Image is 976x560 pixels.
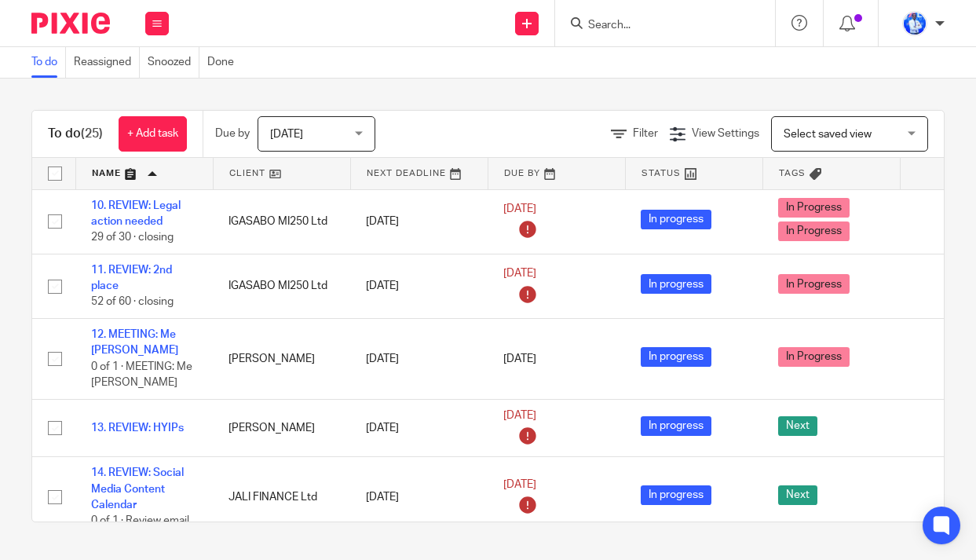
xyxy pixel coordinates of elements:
[641,347,711,367] span: In progress
[91,467,184,511] a: 14. REVIEW: Social Media Content Calendar
[31,47,66,78] a: To do
[778,485,817,505] span: Next
[81,127,103,140] span: (25)
[503,203,536,214] span: [DATE]
[91,515,189,526] span: 0 of 1 · Review email
[91,361,192,389] span: 0 of 1 · MEETING: Me [PERSON_NAME]
[31,13,110,34] img: Pixie
[692,128,759,139] span: View Settings
[641,274,711,294] span: In progress
[778,198,850,218] span: In Progress
[350,189,488,254] td: [DATE]
[213,254,350,318] td: IGASABO MI250 Ltd
[213,189,350,254] td: IGASABO MI250 Ltd
[503,410,536,421] span: [DATE]
[784,129,872,140] span: Select saved view
[74,47,140,78] a: Reassigned
[778,347,850,367] span: In Progress
[91,232,174,243] span: 29 of 30 · closing
[778,221,850,241] span: In Progress
[91,200,181,227] a: 10. REVIEW: Legal action needed
[641,416,711,436] span: In progress
[641,210,711,229] span: In progress
[48,126,103,142] h1: To do
[350,318,488,399] td: [DATE]
[350,457,488,538] td: [DATE]
[503,479,536,490] span: [DATE]
[119,116,187,152] a: + Add task
[503,353,536,364] span: [DATE]
[779,169,806,178] span: Tags
[207,47,242,78] a: Done
[91,265,172,291] a: 11. REVIEW: 2nd place
[587,19,728,33] input: Search
[91,423,184,434] a: 13. REVIEW: HYIPs
[213,399,350,457] td: [PERSON_NAME]
[213,318,350,399] td: [PERSON_NAME]
[350,254,488,318] td: [DATE]
[633,128,658,139] span: Filter
[215,126,250,141] p: Due by
[148,47,199,78] a: Snoozed
[350,399,488,457] td: [DATE]
[91,329,178,356] a: 12. MEETING: Me [PERSON_NAME]
[641,485,711,505] span: In progress
[778,274,850,294] span: In Progress
[902,11,927,36] img: WhatsApp%20Image%202022-01-17%20at%2010.26.43%20PM.jpeg
[91,297,174,308] span: 52 of 60 · closing
[503,268,536,279] span: [DATE]
[778,416,817,436] span: Next
[213,457,350,538] td: JALI FINANCE Ltd
[270,129,303,140] span: [DATE]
